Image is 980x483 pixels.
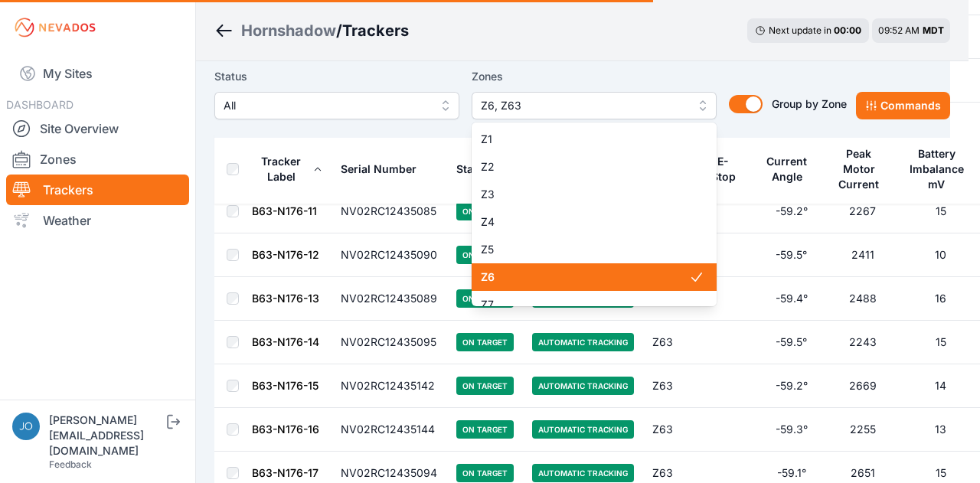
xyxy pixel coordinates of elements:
[481,269,689,285] span: Z6
[481,242,689,257] span: Z5
[481,214,689,230] span: Z4
[481,96,686,115] span: Z6, Z63
[481,297,689,312] span: Z7
[472,122,717,306] div: Z6, Z63
[481,187,689,202] span: Z3
[472,92,717,119] button: Z6, Z63
[481,159,689,175] span: Z2
[481,132,689,147] span: Z1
